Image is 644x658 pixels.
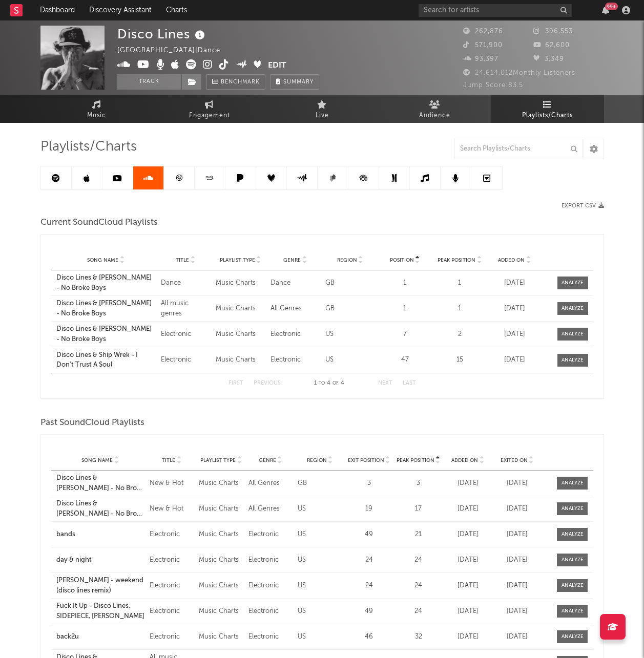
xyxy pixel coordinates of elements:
[161,329,211,339] div: Electronic
[446,581,490,591] div: [DATE]
[40,95,153,123] a: Music
[380,355,430,365] div: 47
[248,504,293,514] div: All Genres
[403,380,416,386] button: Last
[56,601,145,621] div: Fuck It Up - Disco Lines, SIDEPIECE, [PERSON_NAME]
[56,324,156,344] a: Disco Lines & [PERSON_NAME] - No Broke Boys
[40,417,144,429] span: Past SoundCloud Playlists
[40,217,158,229] span: Current SoundCloud Playlists
[268,59,286,72] button: Edit
[397,478,441,489] div: 3
[248,529,293,540] div: Electronic
[451,457,478,463] span: Added On
[337,257,357,263] span: Region
[216,329,265,339] div: Music Charts
[298,606,342,617] div: US
[347,606,391,617] div: 49
[161,355,211,365] div: Electronic
[150,555,194,565] div: Electronic
[490,355,539,365] div: [DATE]
[435,278,485,288] div: 1
[206,74,265,90] a: Benchmark
[271,355,320,365] div: Electronic
[56,529,145,540] div: bands
[200,457,236,463] span: Playlist Type
[298,478,342,489] div: GB
[533,42,570,49] span: 62,600
[435,355,485,365] div: 15
[248,478,293,489] div: All Genres
[348,457,384,463] span: Exit Position
[298,529,342,540] div: US
[283,79,314,85] span: Summary
[216,355,265,365] div: Music Charts
[199,581,243,591] div: Music Charts
[56,350,156,370] div: Disco Lines & Ship Wrek - I Don’t Trust A Soul
[161,278,211,288] div: Dance
[259,457,276,463] span: Genre
[347,529,391,540] div: 49
[150,478,194,489] div: New & Hot
[347,478,391,489] div: 3
[446,606,490,617] div: [DATE]
[319,381,325,386] span: to
[56,299,156,319] div: Disco Lines & [PERSON_NAME] - No Broke Boys
[271,74,319,90] button: Summary
[283,257,301,263] span: Genre
[298,632,342,642] div: US
[495,504,539,514] div: [DATE]
[419,4,572,17] input: Search for artists
[438,257,475,263] span: Peak Position
[216,304,265,314] div: Music Charts
[221,76,260,89] span: Benchmark
[435,329,485,339] div: 2
[87,257,118,263] span: Song Name
[161,299,211,319] div: All music genres
[463,70,575,76] span: 24,614,012 Monthly Listeners
[56,555,145,565] a: day & night
[117,74,181,90] button: Track
[298,504,342,514] div: US
[498,257,525,263] span: Added On
[495,529,539,540] div: [DATE]
[56,632,145,642] a: back2u
[463,42,503,49] span: 571,900
[56,576,145,596] a: [PERSON_NAME] - weekend (disco lines remix)
[463,82,523,89] span: Jump Score: 83.5
[347,632,391,642] div: 46
[495,632,539,642] div: [DATE]
[463,28,503,35] span: 262,876
[562,203,604,209] button: Export CSV
[397,457,434,463] span: Peak Position
[117,45,232,57] div: [GEOGRAPHIC_DATA] | Dance
[56,499,145,519] a: Disco Lines & [PERSON_NAME] - No Broke Boys
[501,457,528,463] span: Exited On
[150,504,194,514] div: New & Hot
[397,606,441,617] div: 24
[298,555,342,565] div: US
[271,278,320,288] div: Dance
[189,110,230,122] span: Engagement
[56,273,156,293] a: Disco Lines & [PERSON_NAME] - No Broke Boys
[347,555,391,565] div: 24
[397,504,441,514] div: 17
[220,257,255,263] span: Playlist Type
[495,555,539,565] div: [DATE]
[397,632,441,642] div: 32
[325,278,375,288] div: GB
[150,606,194,617] div: Electronic
[56,473,145,493] a: Disco Lines & [PERSON_NAME] - No Broke Boys
[87,110,106,122] span: Music
[248,632,293,642] div: Electronic
[271,329,320,339] div: Electronic
[248,606,293,617] div: Electronic
[117,26,207,43] div: Disco Lines
[602,6,609,14] button: 99+
[301,377,358,390] div: 1 4 4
